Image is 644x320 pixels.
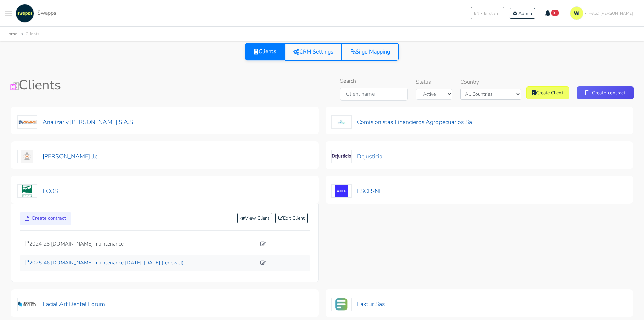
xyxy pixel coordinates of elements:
[416,78,431,86] label: Status
[32,215,66,222] span: Create contract
[10,77,211,93] h1: Clients
[20,212,71,225] a: Create contract
[541,7,564,19] button: 31
[471,7,504,19] button: ENEnglish
[17,184,58,198] button: ECOS
[237,213,272,223] a: View Client
[10,82,19,90] img: Clients Icon
[19,30,39,38] li: Clients
[331,150,352,163] img: Dejusticia
[285,43,342,61] a: CRM Settings
[17,115,134,129] button: Analizar y [PERSON_NAME] S.A.S
[331,115,352,129] img: Comisionistas Financieros Agropecuarios Sa
[484,10,498,16] span: English
[25,259,256,267] a: 2025-46 [DOMAIN_NAME] maintenance [DATE]-[DATE] (renewal)
[551,10,559,16] span: 31
[25,240,256,248] a: 2024-28 [DOMAIN_NAME] maintenance
[331,184,386,198] button: ESCR-NET
[14,4,56,23] a: Swapps
[340,88,408,101] input: Client name
[526,86,569,99] a: Create Client
[331,297,385,312] button: Faktur Sas
[340,77,356,85] label: Search
[5,31,17,37] a: Home
[37,9,56,17] span: Swapps
[17,150,37,163] img: Craig Storti llc
[567,4,639,23] a: Hello! [PERSON_NAME]
[17,115,37,129] img: Analizar y Lombana S.A.S
[17,297,105,312] button: Facial Art Dental Forum
[245,43,399,61] div: View selector
[460,78,479,86] label: Country
[245,43,285,60] a: Clients
[510,8,535,19] a: Admin
[16,4,34,23] img: swapps-linkedin-v2.jpg
[577,86,634,99] a: Create contract
[17,149,98,164] button: [PERSON_NAME] llc
[518,10,532,17] span: Admin
[331,115,472,129] button: Comisionistas Financieros Agropecuarios Sa
[570,6,583,20] img: isotipo-3-3e143c57.png
[588,10,633,16] span: Hello! [PERSON_NAME]
[331,298,352,311] img: Faktur Sas
[342,43,399,61] a: Siigo Mapping
[17,184,37,198] img: ECOS
[331,184,352,198] img: ESCR-NET
[275,213,308,223] a: Edit Client
[17,298,37,311] img: Facial Art Dental Forum
[331,149,383,164] button: Dejusticia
